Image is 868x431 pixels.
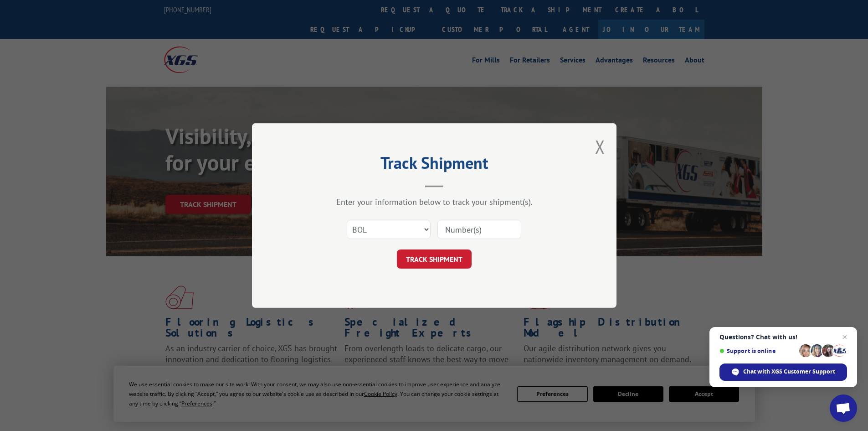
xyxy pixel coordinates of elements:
[397,249,472,269] button: TRACK SHIPMENT
[719,348,796,354] span: Support is online
[437,220,521,239] input: Number(s)
[298,156,571,174] h2: Track Shipment
[595,135,605,159] button: Close modal
[719,363,847,381] div: Chat with XGS Customer Support
[830,395,857,422] div: Open chat
[298,197,571,207] div: Enter your information below to track your shipment(s).
[719,333,847,341] span: Questions? Chat with us!
[743,368,835,376] span: Chat with XGS Customer Support
[839,332,850,343] span: Close chat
